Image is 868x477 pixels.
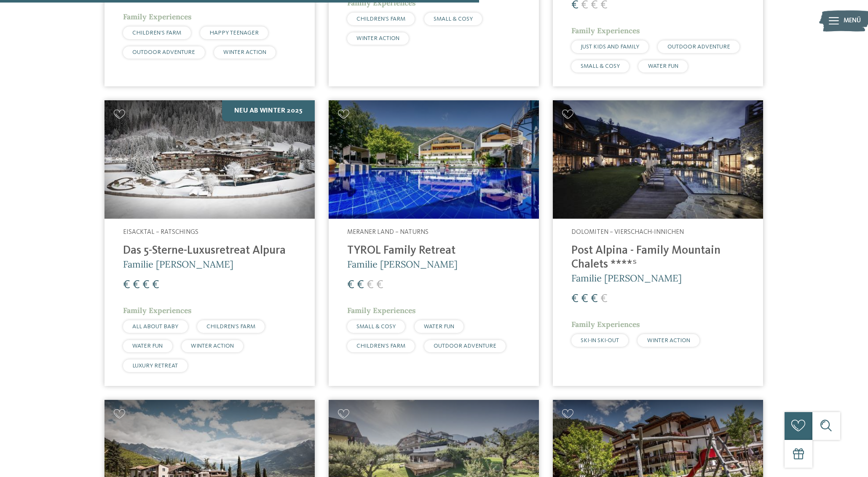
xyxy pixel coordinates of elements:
h4: Das 5-Sterne-Luxusretreat Alpura [123,244,296,258]
span: SMALL & COSY [356,324,396,330]
span: € [367,279,374,291]
span: € [133,279,140,291]
span: € [571,293,579,305]
span: € [591,293,598,305]
span: € [347,279,354,291]
span: Family Experiences [123,305,192,315]
span: Familie [PERSON_NAME] [123,258,233,270]
span: CHILDREN’S FARM [206,324,255,330]
span: € [376,279,383,291]
span: SMALL & COSY [581,63,620,69]
span: SKI-IN SKI-OUT [581,338,619,343]
span: Family Experiences [571,26,640,35]
span: LUXURY RETREAT [132,363,178,369]
span: Familie [PERSON_NAME] [571,272,682,284]
span: HAPPY TEENAGER [209,30,259,36]
span: € [581,293,588,305]
span: OUTDOOR ADVENTURE [667,44,730,50]
span: € [357,279,364,291]
span: CHILDREN’S FARM [132,30,181,36]
span: OUTDOOR ADVENTURE [434,343,496,349]
h4: Post Alpina - Family Mountain Chalets ****ˢ [571,244,745,272]
span: WINTER ACTION [223,49,266,55]
span: JUST KIDS AND FAMILY [581,44,639,50]
img: Post Alpina - Family Mountain Chalets ****ˢ [553,100,763,219]
span: Family Experiences [123,12,192,21]
h4: TYROL Family Retreat [347,244,520,258]
span: Family Experiences [571,319,640,329]
span: WATER FUN [132,343,163,349]
span: WINTER ACTION [191,343,234,349]
span: € [142,279,150,291]
span: Meraner Land – Naturns [347,229,429,236]
span: WINTER ACTION [647,338,690,343]
span: € [600,293,608,305]
span: Family Experiences [347,305,416,315]
span: ALL ABOUT BABY [132,324,178,330]
span: € [152,279,159,291]
span: WINTER ACTION [356,35,399,41]
span: € [123,279,130,291]
span: Eisacktal – Ratschings [123,229,198,236]
span: CHILDREN’S FARM [356,343,405,349]
span: OUTDOOR ADVENTURE [132,49,195,55]
img: Familienhotels gesucht? Hier findet ihr die besten! [104,100,315,219]
span: CHILDREN’S FARM [356,16,405,22]
span: SMALL & COSY [434,16,473,22]
span: WATER FUN [648,63,678,69]
span: Dolomiten – Vierschach-Innichen [571,229,684,236]
a: Familienhotels gesucht? Hier findet ihr die besten! Neu ab Winter 2025 Eisacktal – Ratschings Das... [104,100,315,386]
img: Familien Wellness Residence Tyrol **** [329,100,539,219]
span: WATER FUN [424,324,454,330]
span: Familie [PERSON_NAME] [347,258,458,270]
a: Familienhotels gesucht? Hier findet ihr die besten! Meraner Land – Naturns TYROL Family Retreat F... [329,100,539,386]
a: Familienhotels gesucht? Hier findet ihr die besten! Dolomiten – Vierschach-Innichen Post Alpina -... [553,100,763,386]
